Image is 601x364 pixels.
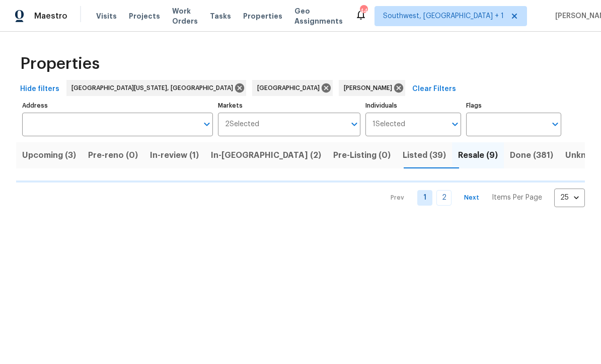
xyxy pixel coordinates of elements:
[66,80,246,96] div: [GEOGRAPHIC_DATA][US_STATE], [GEOGRAPHIC_DATA]
[71,83,237,93] span: [GEOGRAPHIC_DATA][US_STATE], [GEOGRAPHIC_DATA]
[417,190,432,206] a: Goto page 1
[448,117,462,131] button: Open
[88,148,138,162] span: Pre-reno (0)
[458,148,498,162] span: Resale (9)
[257,83,324,93] span: [GEOGRAPHIC_DATA]
[150,148,199,162] span: In-review (1)
[200,117,214,131] button: Open
[22,148,76,162] span: Upcoming (3)
[218,103,361,109] label: Markets
[554,185,585,211] div: 25
[20,83,59,96] span: Hide filters
[34,11,67,21] span: Maestro
[243,11,282,21] span: Properties
[408,80,460,99] button: Clear Filters
[456,191,488,205] button: Next
[548,117,562,131] button: Open
[211,148,321,162] span: In-[GEOGRAPHIC_DATA] (2)
[20,59,100,69] span: Properties
[412,83,456,96] span: Clear Filters
[365,103,461,109] label: Individuals
[372,120,405,129] span: 1 Selected
[294,6,343,26] span: Geo Assignments
[436,190,452,206] a: Goto page 2
[172,6,198,26] span: Work Orders
[225,120,259,129] span: 2 Selected
[16,80,63,99] button: Hide filters
[252,80,333,96] div: [GEOGRAPHIC_DATA]
[339,80,405,96] div: [PERSON_NAME]
[383,11,504,21] span: Southwest, [GEOGRAPHIC_DATA] + 1
[347,117,361,131] button: Open
[129,11,160,21] span: Projects
[333,148,391,162] span: Pre-Listing (0)
[403,148,446,162] span: Listed (39)
[466,103,561,109] label: Flags
[210,13,231,20] span: Tasks
[492,193,542,203] p: Items Per Page
[344,83,396,93] span: [PERSON_NAME]
[96,11,117,21] span: Visits
[360,6,367,16] div: 44
[510,148,553,162] span: Done (381)
[381,189,585,207] nav: Pagination Navigation
[22,103,213,109] label: Address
